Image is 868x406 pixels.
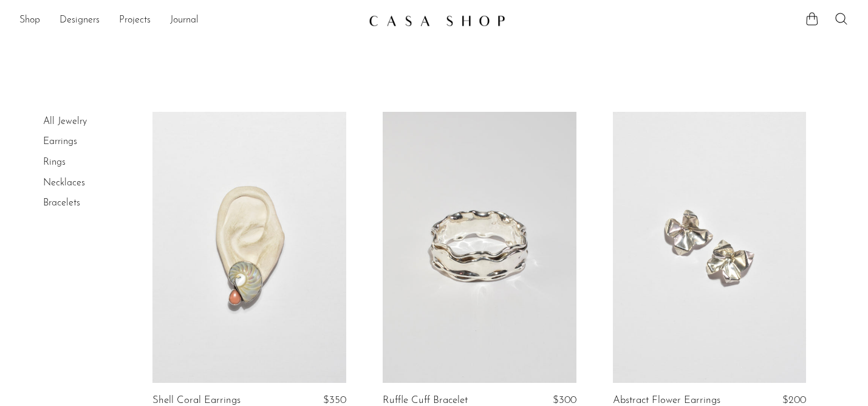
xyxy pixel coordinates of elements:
[553,395,576,405] span: $300
[43,137,77,146] a: Earrings
[119,13,151,29] a: Projects
[613,395,720,406] a: Abstract Flower Earrings
[19,10,359,31] ul: NEW HEADER MENU
[782,395,806,405] span: $200
[323,395,346,405] span: $350
[170,13,199,29] a: Journal
[43,178,85,188] a: Necklaces
[43,157,66,167] a: Rings
[60,13,100,29] a: Designers
[43,117,87,126] a: All Jewelry
[152,395,241,406] a: Shell Coral Earrings
[19,10,359,31] nav: Desktop navigation
[383,395,468,406] a: Ruffle Cuff Bracelet
[19,13,40,29] a: Shop
[43,198,80,208] a: Bracelets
